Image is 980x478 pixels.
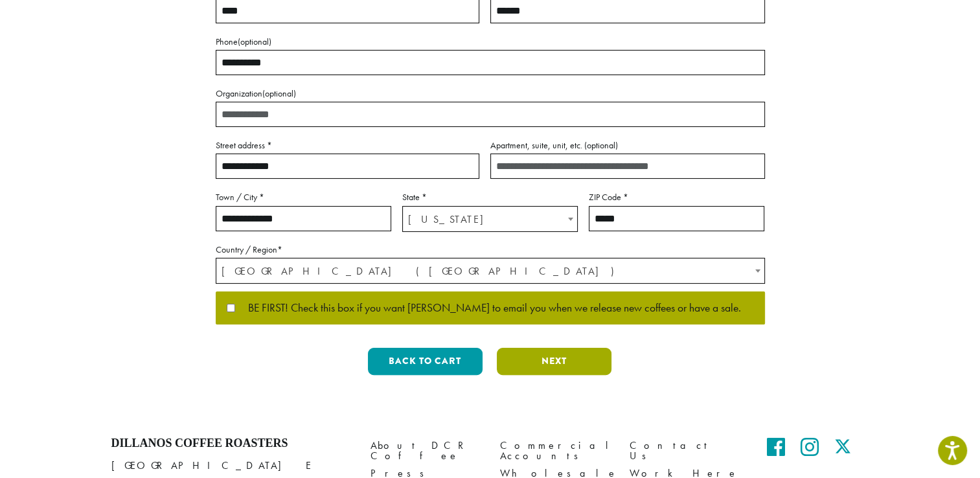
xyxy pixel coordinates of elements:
[216,189,391,205] label: Town / City
[111,437,351,451] h4: Dillanos Coffee Roasters
[368,348,483,375] button: Back to cart
[227,304,235,312] input: BE FIRST! Check this box if you want [PERSON_NAME] to email you when we release new coffees or ha...
[490,137,765,154] label: Apartment, suite, unit, etc.
[630,437,740,464] a: Contact Us
[216,258,764,284] span: United States (US)
[216,85,765,102] label: Organization
[216,258,765,284] span: Country / Region
[403,207,577,232] span: California
[370,437,481,464] a: About DCR Coffee
[402,189,578,205] label: State
[497,348,611,375] button: Next
[589,189,764,205] label: ZIP Code
[402,206,578,232] span: State
[216,137,479,154] label: Street address
[235,302,741,314] span: BE FIRST! Check this box if you want [PERSON_NAME] to email you when we release new coffees or ha...
[584,139,618,151] span: (optional)
[262,87,296,99] span: (optional)
[238,36,271,47] span: (optional)
[500,437,610,464] a: Commercial Accounts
